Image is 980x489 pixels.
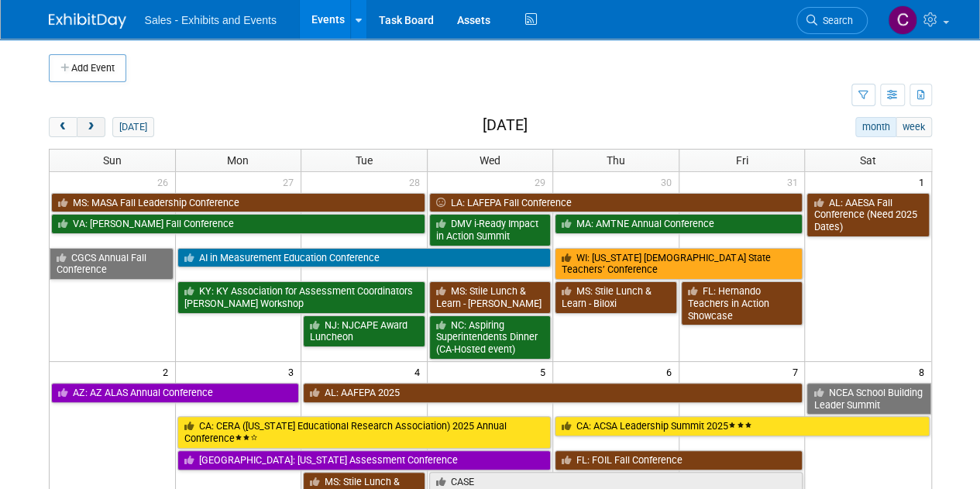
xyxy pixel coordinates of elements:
[177,248,552,268] a: AI in Measurement Education Conference
[77,117,105,137] button: next
[796,7,868,34] a: Search
[533,172,552,191] span: 29
[855,117,896,137] button: month
[555,248,803,280] a: WI: [US_STATE] [DEMOGRAPHIC_DATA] State Teachers’ Conference
[736,154,748,167] span: Fri
[413,362,427,381] span: 4
[177,281,425,313] a: KY: KY Association for Assessment Coordinators [PERSON_NAME] Workshop
[429,214,552,246] a: DMV i-Ready Impact in Action Summit
[49,13,126,29] img: ExhibitDay
[177,416,552,448] a: CA: CERA ([US_STATE] Educational Research Association) 2025 Annual Conference
[806,383,930,415] a: NCEA School Building Leader Summit
[482,117,527,134] h2: [DATE]
[785,172,804,191] span: 31
[161,362,175,381] span: 2
[607,154,625,167] span: Thu
[429,193,803,213] a: LA: LAFEPA Fall Conference
[51,214,425,234] a: VA: [PERSON_NAME] Fall Conference
[538,362,552,381] span: 5
[303,315,425,347] a: NJ: NJCAPE Award Luncheon
[50,248,174,280] a: CGCS Annual Fall Conference
[177,450,552,470] a: [GEOGRAPHIC_DATA]: [US_STATE] Assessment Conference
[103,154,122,167] span: Sun
[681,281,803,325] a: FL: Hernando Teachers in Action Showcase
[429,315,552,360] a: NC: Aspiring Superintendents Dinner (CA-Hosted event)
[917,172,931,191] span: 1
[659,172,679,191] span: 30
[888,5,917,35] img: Christine Lurz
[356,154,373,167] span: Tue
[555,450,803,470] a: FL: FOIL Fall Conference
[51,193,425,213] a: MS: MASA Fall Leadership Conference
[112,117,153,137] button: [DATE]
[281,172,301,191] span: 27
[917,362,931,381] span: 8
[555,416,929,436] a: CA: ACSA Leadership Summit 2025
[51,383,300,403] a: AZ: AZ ALAS Annual Conference
[303,383,803,403] a: AL: AAFEPA 2025
[49,54,126,82] button: Add Event
[227,154,249,167] span: Mon
[156,172,175,191] span: 26
[429,281,552,313] a: MS: Stile Lunch & Learn - [PERSON_NAME]
[665,362,679,381] span: 6
[145,14,277,26] span: Sales - Exhibits and Events
[896,117,931,137] button: week
[555,281,677,313] a: MS: Stile Lunch & Learn - Biloxi
[860,154,876,167] span: Sat
[407,172,427,191] span: 28
[480,154,500,167] span: Wed
[817,15,853,26] span: Search
[555,214,803,234] a: MA: AMTNE Annual Conference
[790,362,804,381] span: 7
[287,362,301,381] span: 3
[49,117,77,137] button: prev
[806,193,929,237] a: AL: AAESA Fall Conference (Need 2025 Dates)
